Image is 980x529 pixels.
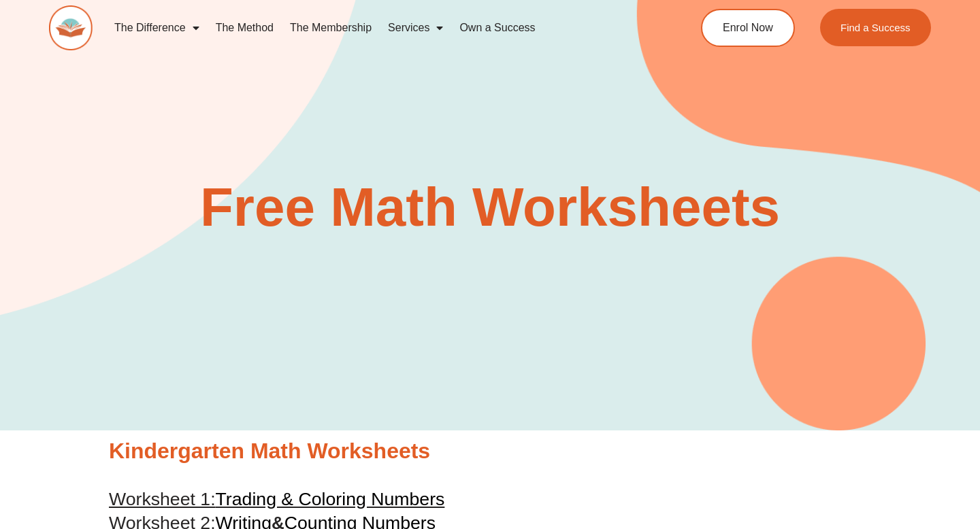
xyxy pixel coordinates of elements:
[451,12,543,44] a: Own a Success
[106,12,651,44] nav: Menu
[216,489,445,509] span: Trading & Coloring Numbers
[701,9,795,47] a: Enrol Now
[820,9,931,46] a: Find a Success
[109,489,216,509] span: Worksheet 1:
[109,489,444,509] a: Worksheet 1:Trading & Coloring Numbers
[380,12,451,44] a: Services
[723,22,773,33] span: Enrol Now
[106,12,208,44] a: The Difference
[282,12,380,44] a: The Membership
[840,22,911,33] span: Find a Success
[102,180,878,235] h2: Free Math Worksheets
[208,12,282,44] a: The Method
[109,437,871,466] h2: Kindergarten Math Worksheets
